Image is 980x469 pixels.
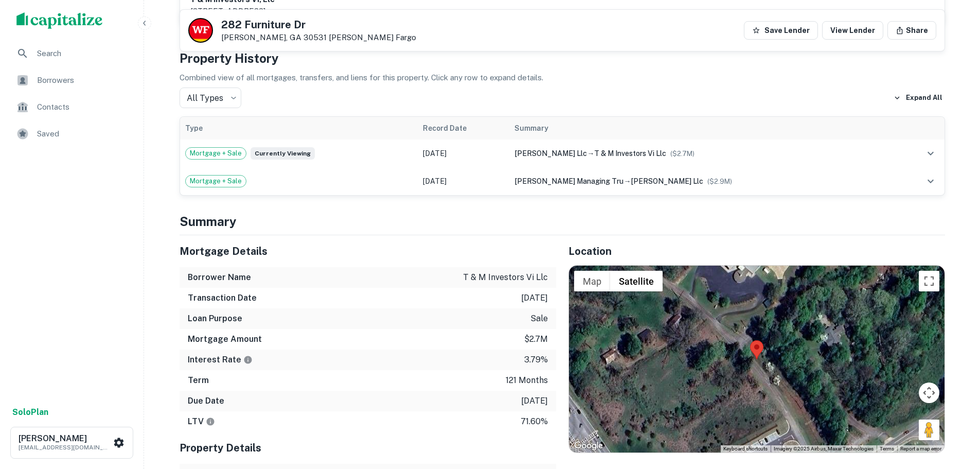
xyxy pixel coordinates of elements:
[463,271,548,284] p: t & m investors vi llc
[180,244,556,259] h5: Mortgage Details
[572,439,605,453] a: Open this area in Google Maps (opens a new window)
[19,435,111,443] h6: [PERSON_NAME]
[12,407,48,417] strong: Solo Plan
[418,117,510,140] th: Record Date
[188,354,253,366] h6: Interest Rate
[37,47,129,60] span: Search
[891,90,945,106] button: Expand All
[822,21,883,40] a: View Lender
[180,88,241,108] div: All Types
[880,446,894,451] a: Terms (opens in new tab)
[188,292,257,304] h6: Transaction Date
[221,33,416,42] p: [PERSON_NAME], GA 30531
[530,312,548,325] p: sale
[521,292,548,304] p: [DATE]
[329,33,416,42] a: [PERSON_NAME] Fargo
[19,443,111,452] p: [EMAIL_ADDRESS][DOMAIN_NAME]
[418,167,510,195] td: [DATE]
[514,177,623,185] span: [PERSON_NAME] managing tru
[188,395,224,407] h6: Due Date
[188,415,215,428] h6: LTV
[514,176,892,187] div: →
[180,212,945,231] h4: Summary
[514,149,587,158] span: [PERSON_NAME] llc
[509,117,897,140] th: Summary
[251,147,315,160] span: Currently viewing
[631,177,703,185] span: [PERSON_NAME] llc
[188,312,242,325] h6: Loan Purpose
[922,145,939,162] button: expand row
[707,178,732,185] span: ($ 2.9M )
[180,49,945,67] h4: Property History
[521,415,548,428] p: 71.60%
[206,417,215,426] svg: LTVs displayed on the website are for informational purposes only and may be reported incorrectly...
[221,20,416,30] h5: 282 Furniture Dr
[8,41,135,66] a: Search
[919,383,939,403] button: Map camera controls
[180,72,945,84] p: Combined view of all mortgages, transfers, and liens for this property. Click any row to expand d...
[568,244,945,259] h5: Location
[723,445,768,453] button: Keyboard shortcuts
[514,148,892,159] div: →
[919,420,939,440] button: Drag Pegman onto the map to open Street View
[180,117,418,140] th: Type
[180,440,556,456] h5: Property Details
[521,395,548,407] p: [DATE]
[8,68,135,93] a: Borrowers
[929,387,980,436] iframe: Chat Widget
[12,406,48,419] a: SoloPlan
[574,271,610,291] button: Show street map
[188,374,209,387] h6: Term
[186,176,246,186] span: Mortgage + Sale
[37,128,129,140] span: Saved
[670,150,694,158] span: ($ 2.7M )
[8,95,135,119] a: Contacts
[418,140,510,167] td: [DATE]
[10,427,133,459] button: [PERSON_NAME][EMAIL_ADDRESS][DOMAIN_NAME]
[188,333,262,345] h6: Mortgage Amount
[190,5,275,18] p: [STREET_ADDRESS]
[186,148,246,159] span: Mortgage + Sale
[16,12,103,29] img: capitalize-logo.png
[243,355,253,364] svg: The interest rates displayed on the website are for informational purposes only and may be report...
[572,439,605,453] img: Google
[774,446,874,451] span: Imagery ©2025 Airbus, Maxar Technologies
[594,149,666,158] span: t & m investors vi llc
[524,354,548,366] p: 3.79%
[922,172,939,190] button: expand row
[900,446,941,451] a: Report a map error
[37,101,129,113] span: Contacts
[524,333,548,345] p: $2.7m
[8,121,135,146] a: Saved
[610,271,663,291] button: Show satellite imagery
[506,374,548,387] p: 121 months
[887,21,936,40] button: Share
[919,271,939,291] button: Toggle fullscreen view
[37,74,129,86] span: Borrowers
[188,271,251,284] h6: Borrower Name
[744,21,818,40] button: Save Lender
